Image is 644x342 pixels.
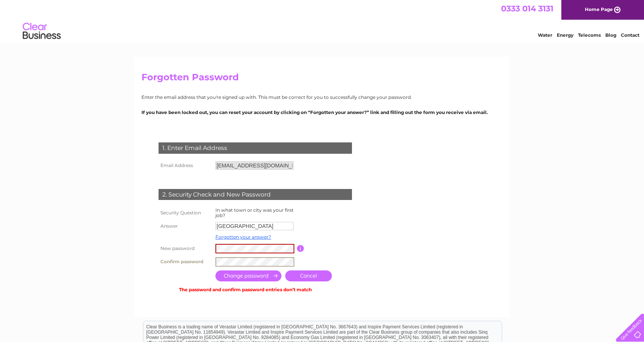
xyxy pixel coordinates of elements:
[141,94,503,101] p: Enter the email address that you're signed up with. This must be correct for you to successfully ...
[157,255,214,269] th: Confirm password
[538,32,552,38] a: Water
[557,32,573,38] a: Energy
[157,242,214,255] th: New password
[141,109,503,116] p: If you have been locked out, you can reset your account by clicking on “Forgotten your answer?” l...
[285,270,332,281] a: Cancel
[157,206,214,220] th: Security Question
[578,32,601,38] a: Telecoms
[215,234,271,240] a: Forgotten your answer?
[157,220,214,232] th: Answer
[141,72,503,86] h2: Forgotten Password
[215,270,281,281] input: Submit
[157,159,214,172] th: Email Address
[621,32,639,38] a: Contact
[159,142,352,154] div: 1. Enter Email Address
[143,4,502,37] div: Clear Business is a trading name of Verastar Limited (registered in [GEOGRAPHIC_DATA] No. 3667643...
[605,32,616,38] a: Blog
[22,20,61,43] img: logo.png
[157,283,334,294] td: The password and confirm password entries don’t match
[215,207,294,218] label: In what town or city was your first job?
[159,189,352,200] div: 2. Security Check and New Password
[297,245,304,252] input: Information
[501,4,553,13] a: 0333 014 3131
